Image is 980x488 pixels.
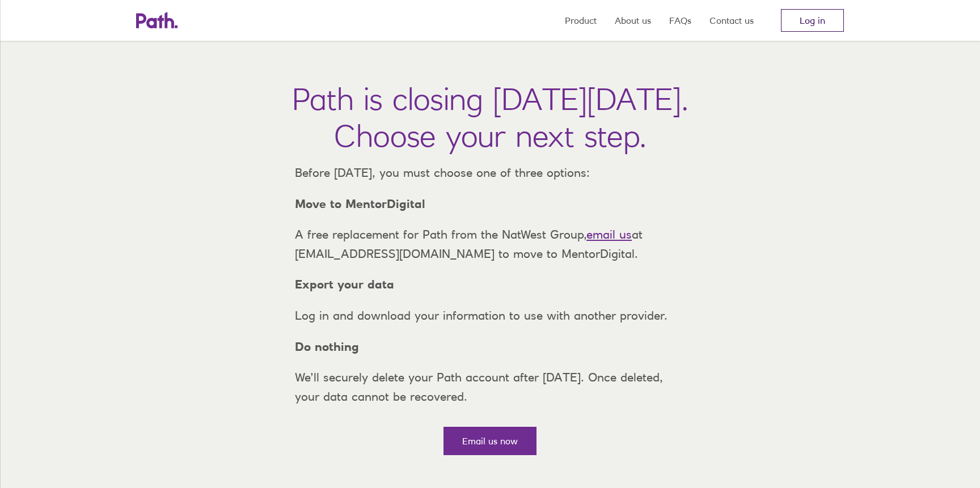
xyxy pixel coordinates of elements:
[443,427,537,455] a: Email us now
[286,368,694,406] p: We’ll securely delete your Path account after [DATE]. Once deleted, your data cannot be recovered.
[295,340,359,354] strong: Do nothing
[586,227,632,241] a: email us
[781,9,844,32] a: Log in
[292,80,688,154] h1: Path is closing [DATE][DATE]. Choose your next step.
[286,225,694,263] p: A free replacement for Path from the NatWest Group, at [EMAIL_ADDRESS][DOMAIN_NAME] to move to Me...
[295,197,425,211] strong: Move to MentorDigital
[286,306,694,325] p: Log in and download your information to use with another provider.
[286,163,694,183] p: Before [DATE], you must choose one of three options:
[295,277,394,291] strong: Export your data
